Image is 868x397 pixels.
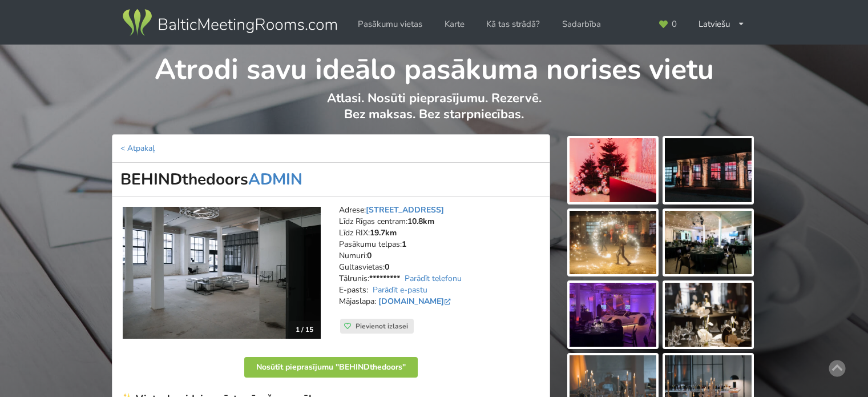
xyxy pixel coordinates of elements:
a: ADMIN [248,169,302,190]
img: BEHINDthedoors | Rīga | Pasākumu vieta - galerijas bilde [665,211,752,275]
img: BEHINDthedoors | Rīga | Pasākumu vieta - galerijas bilde [570,211,656,275]
img: BEHINDthedoors | Rīga | Pasākumu vieta - galerijas bilde [665,138,752,202]
strong: 10.8km [407,216,434,227]
img: BEHINDthedoors | Rīga | Pasākumu vieta - galerijas bilde [570,283,656,347]
h1: Atrodi savu ideālo pasākuma norises vietu [112,45,756,88]
a: < Atpakaļ [120,143,155,154]
a: Karte [437,13,473,35]
img: BEHINDthedoors | Rīga | Pasākumu vieta - galerijas bilde [665,283,752,347]
a: Pasākumu vietas [350,13,430,35]
strong: 0 [367,250,372,261]
h1: BEHINDthedoors [112,163,550,197]
div: 1 / 15 [289,321,320,338]
strong: 0 [385,262,389,272]
div: Latviešu [691,13,753,35]
strong: 1 [402,239,406,250]
span: 0 [672,20,677,29]
a: Kā tas strādā? [478,13,548,35]
a: [DOMAIN_NAME] [378,296,453,307]
img: Baltic Meeting Rooms [120,7,339,39]
a: [STREET_ADDRESS] [366,204,444,215]
a: Svinību telpa | Rīga | BEHINDthedoors 1 / 15 [123,207,321,339]
address: Adrese: Līdz Rīgas centram: Līdz RIX: Pasākumu telpas: Numuri: Gultasvietas: Tālrunis: E-pasts: M... [339,204,542,319]
span: Pievienot izlasei [356,322,408,331]
strong: 19.7km [370,227,397,238]
a: Sadarbība [554,13,609,35]
img: Svinību telpa | Rīga | BEHINDthedoors [123,207,321,339]
img: BEHINDthedoors | Rīga | Pasākumu vieta - galerijas bilde [570,138,656,202]
a: Parādīt telefonu [405,273,462,284]
button: Nosūtīt pieprasījumu "BEHINDthedoors" [244,357,418,378]
a: Parādīt e-pastu [373,284,427,295]
p: Atlasi. Nosūti pieprasījumu. Rezervē. Bez maksas. Bez starpniecības. [112,90,756,134]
